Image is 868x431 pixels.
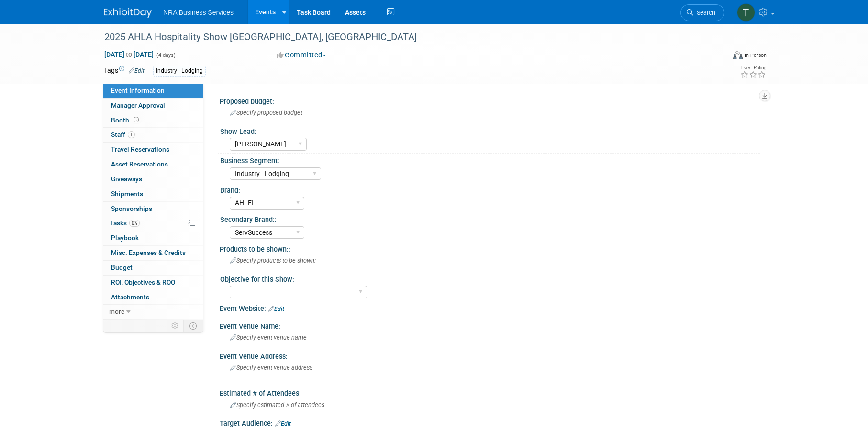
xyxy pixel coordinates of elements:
a: Budget [103,261,203,275]
span: Sponsorships [111,205,152,212]
a: Manager Approval [103,99,203,113]
span: more [109,308,124,315]
a: Travel Reservations [103,143,203,157]
div: Objective for this Show: [220,272,760,284]
div: Event Venue Name: [220,319,764,331]
img: Format-Inperson.png [733,51,743,59]
a: Booth [103,113,203,128]
a: Search [680,4,724,21]
span: Manager Approval [111,101,165,109]
span: Giveaways [111,175,142,183]
span: Booth [111,116,141,124]
span: Specify event venue name [230,334,307,341]
div: Brand: [220,183,760,195]
span: Specify proposed budget [230,109,302,116]
td: Tags [104,66,145,77]
a: Shipments [103,187,203,201]
span: Tasks [110,219,140,227]
div: Proposed budget: [220,94,764,106]
span: (4 days) [156,52,176,58]
div: Secondary Brand:: [220,212,760,224]
img: Terry Gamal ElDin [737,3,755,22]
div: Business Segment: [220,154,760,166]
a: Tasks0% [103,216,203,231]
a: Sponsorships [103,202,203,216]
div: Event Venue Address: [220,349,764,361]
span: ROI, Objectives & ROO [111,278,175,286]
span: 1 [128,131,135,138]
a: Asset Reservations [103,157,203,172]
span: NRA Business Services [163,9,234,16]
span: Travel Reservations [111,145,169,153]
span: Search [693,9,715,16]
div: Estimated # of Attendees: [220,386,764,398]
span: Playbook [111,234,139,242]
a: Attachments [103,290,203,305]
a: Edit [129,67,145,74]
div: Industry - Lodging [153,66,206,76]
a: Event Information [103,84,203,98]
span: Staff [111,131,135,138]
div: In-Person [744,52,767,59]
a: Edit [268,306,284,312]
a: ROI, Objectives & ROO [103,276,203,290]
span: Shipments [111,190,143,198]
span: Asset Reservations [111,160,168,168]
span: [DATE] [DATE] [104,50,154,59]
span: Specify products to be shown: [230,257,316,264]
span: Attachments [111,293,149,301]
span: Booth not reserved yet [132,116,141,123]
a: more [103,305,203,319]
a: Misc. Expenses & Credits [103,246,203,260]
img: ExhibitDay [104,8,152,18]
span: 0% [129,220,140,227]
div: Event Website: [220,301,764,314]
td: Toggle Event Tabs [184,320,203,332]
span: Specify event venue address [230,364,312,371]
a: Edit [275,420,291,427]
span: Budget [111,264,133,271]
a: Giveaways [103,172,203,187]
span: to [124,51,134,58]
a: Playbook [103,231,203,245]
div: 2025 AHLA Hospitality Show [GEOGRAPHIC_DATA], [GEOGRAPHIC_DATA] [101,29,710,46]
div: Products to be shown:: [220,242,764,254]
div: Show Lead: [220,124,760,136]
span: Event Information [111,87,165,94]
span: Misc. Expenses & Credits [111,249,186,256]
td: Personalize Event Tab Strip [167,320,184,332]
button: Committed [273,50,330,60]
div: Target Audience: [220,416,764,429]
a: Staff1 [103,128,203,142]
div: Event Format [668,50,767,64]
span: Specify estimated # of attendees [230,401,324,409]
div: Event Rating [740,66,766,70]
